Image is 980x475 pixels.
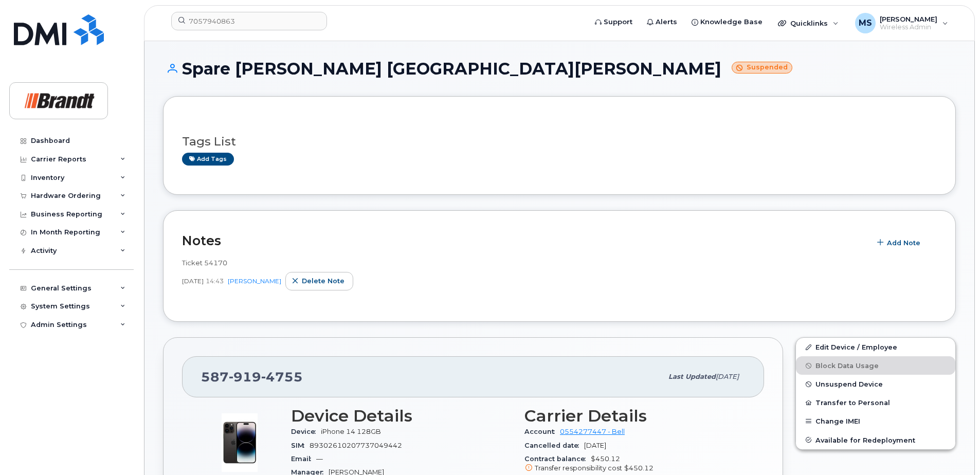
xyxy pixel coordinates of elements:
[524,428,560,435] span: Account
[316,455,323,463] span: —
[815,380,883,388] span: Unsuspend Device
[624,464,654,472] span: $450.12
[228,277,281,285] a: [PERSON_NAME]
[302,276,344,286] span: Delete note
[182,277,204,285] span: [DATE]
[524,455,591,463] span: Contract balance
[291,407,512,425] h3: Device Details
[796,393,955,412] button: Transfer to Personal
[182,259,227,267] span: Ticket 54170
[524,407,746,425] h3: Carrier Details
[182,135,937,148] h3: Tags List
[310,442,402,449] span: 89302610207737049442
[796,338,955,356] a: Edit Device / Employee
[201,369,303,385] span: 587
[261,369,303,385] span: 4755
[206,277,224,285] span: 14:43
[668,373,716,380] span: Last updated
[887,238,920,248] span: Add Note
[560,428,625,435] a: 0554277447 - Bell
[815,436,915,444] span: Available for Redeployment
[796,412,955,430] button: Change IMEI
[321,428,381,435] span: iPhone 14 128GB
[524,455,746,473] span: $450.12
[535,464,622,472] span: Transfer responsibility cost
[209,412,270,473] img: image20231002-3703462-njx0qo.jpeg
[291,428,321,435] span: Device
[796,431,955,449] button: Available for Redeployment
[870,233,929,252] button: Add Note
[163,60,956,78] h1: Spare [PERSON_NAME] [GEOGRAPHIC_DATA][PERSON_NAME]
[182,233,865,248] h2: Notes
[796,375,955,393] button: Unsuspend Device
[732,62,792,74] small: Suspended
[584,442,606,449] span: [DATE]
[285,272,353,290] button: Delete note
[229,369,261,385] span: 919
[291,455,316,463] span: Email
[716,373,739,380] span: [DATE]
[291,442,310,449] span: SIM
[182,153,234,166] a: Add tags
[796,356,955,375] button: Block Data Usage
[524,442,584,449] span: Cancelled date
